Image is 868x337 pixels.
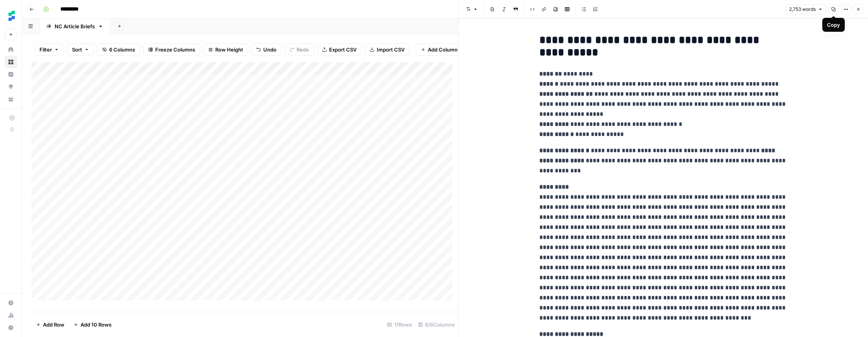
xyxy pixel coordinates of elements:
[67,43,94,56] button: Sort
[69,318,116,331] button: Add 10 Rows
[5,6,17,26] button: Workspace: Ten Speed
[81,321,112,328] span: Add 10 Rows
[55,22,95,30] div: NC Article Briefs
[109,46,135,53] span: 6 Columns
[416,43,463,56] button: Add Column
[5,297,17,309] a: Settings
[5,68,17,81] a: Insights
[155,46,195,53] span: Freeze Columns
[5,43,17,56] a: Home
[251,43,281,56] button: Undo
[827,21,840,29] div: Copy
[384,318,415,331] div: 17 Rows
[5,309,17,322] a: Usage
[428,46,458,53] span: Add Column
[5,93,17,105] a: Your Data
[5,322,17,334] button: Help + Support
[365,43,410,56] button: Import CSV
[34,43,64,56] button: Filter
[203,43,248,56] button: Row Height
[39,46,52,53] span: Filter
[263,46,276,53] span: Undo
[5,81,17,93] a: Opportunities
[317,43,362,56] button: Export CSV
[39,19,110,34] a: NC Article Briefs
[31,318,69,331] button: Add Row
[72,46,82,53] span: Sort
[285,43,314,56] button: Redo
[215,46,243,53] span: Row Height
[415,318,458,331] div: 6/6 Columns
[5,56,17,68] a: Browse
[786,4,826,14] button: 2,753 words
[97,43,140,56] button: 6 Columns
[329,46,357,53] span: Export CSV
[789,6,816,13] span: 2,753 words
[297,46,309,53] span: Redo
[143,43,200,56] button: Freeze Columns
[43,321,64,328] span: Add Row
[377,46,405,53] span: Import CSV
[5,9,19,23] img: Ten Speed Logo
